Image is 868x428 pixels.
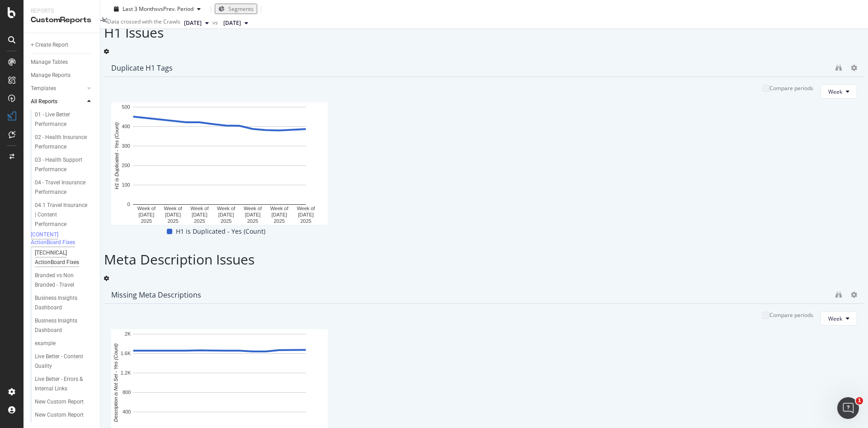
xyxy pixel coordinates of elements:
div: Live Better - Errors & Internal Links [35,375,88,394]
div: H1 Issues [104,25,864,59]
div: Reports [31,7,93,15]
a: Manage Tables [31,58,94,67]
a: Live Better - Errors & Internal Links [35,375,94,394]
a: example [35,339,94,348]
button: Week [821,84,857,99]
div: Business Insights Dashboard [35,316,87,335]
span: 2025 Oct. 5th [184,19,202,27]
text: 1.2K [121,370,131,375]
span: Week [828,88,842,96]
button: Last 3 MonthsvsPrev. Period [108,5,207,13]
div: Data crossed with the Crawls [107,18,180,29]
text: 2025 [274,218,284,224]
div: gear [104,49,109,54]
a: Business Insights Dashboard [35,316,94,335]
text: [DATE] [298,212,314,217]
span: Week [828,315,842,322]
text: Week of [217,206,236,211]
div: [TECHNICAL] ActionBoard Fixes [35,248,87,267]
div: 03 - Health Support Performance [35,155,88,174]
text: 2025 [167,218,178,224]
a: Branded vs Non Branded - Travel [35,271,94,290]
h2: H1 Issues [104,25,864,40]
text: [DATE] [245,212,261,217]
text: Week of [297,206,315,211]
text: 100 [122,182,130,188]
div: + Create Report [31,40,68,50]
text: 2025 [194,218,205,224]
a: Live Better - Content Quality [35,352,94,371]
text: Week of [244,206,262,211]
div: Compare periods [769,84,813,92]
iframe: Intercom live chat [837,397,859,419]
a: [TECHNICAL] ActionBoard Fixes [35,248,94,267]
span: Segments [228,5,254,13]
text: [DATE] [271,212,287,217]
text: 2025 [300,218,311,224]
a: New Custom Report [35,397,94,407]
div: binoculars [835,65,842,71]
text: 800 [123,390,131,395]
text: 200 [122,163,130,168]
text: 2025 [247,218,258,224]
a: + Create Report [31,40,94,50]
a: 01 - Live Better Performance [35,110,94,129]
text: H1 is Duplicated - Yes (Count) [114,122,119,189]
button: Segments [215,4,257,14]
text: Week of [190,206,209,211]
a: Manage Reports [31,71,94,80]
span: vs Prev. Period [158,5,193,13]
div: 04 - Travel Insurance Performance [35,178,88,197]
span: vs [212,19,220,26]
div: Templates [31,84,56,93]
div: Live Better - Content Quality [35,352,87,371]
span: H1 is Duplicated - Yes (Count) [176,226,265,237]
span: 1 [856,397,863,404]
svg: A chart. [111,102,328,225]
text: 2025 [221,218,231,224]
a: 04 - Travel Insurance Performance [35,178,94,197]
a: Templates [31,84,85,93]
text: 1.6K [121,351,131,356]
text: Week of [164,206,183,211]
div: New Custom Report [35,397,84,407]
div: New Custom Report [35,410,84,420]
a: New Custom Report [35,410,94,420]
div: Branded vs Non Branded - Travel [35,271,88,290]
text: 0 [127,202,130,207]
a: 03 - Health Support Performance [35,155,94,174]
div: [CONTENT] ActionBoard Fixes [31,231,87,246]
text: 2025 [141,218,152,224]
a: 04.1 Travel Insurance | Content Performance [35,201,94,229]
text: 400 [122,124,130,129]
span: Last 3 Months [123,5,158,13]
div: Meta Description Issues [104,252,864,286]
text: 400 [123,409,131,414]
div: Manage Tables [31,58,68,67]
text: 500 [122,104,130,110]
text: [DATE] [218,212,234,217]
a: [CONTENT] ActionBoard Fixes [31,231,94,246]
div: CustomReports [31,15,93,25]
text: [DATE] [139,212,155,217]
a: Business Insights Dashboard [35,293,94,313]
button: [DATE] [180,18,212,29]
text: 2K [125,331,131,337]
h2: Meta Description Issues [104,252,864,267]
button: Week [821,311,857,326]
text: Description is Not Set - Yes (Count) [113,343,118,422]
text: Week of [137,206,156,211]
div: 02 - Health Insurance Performance [35,133,88,152]
button: [DATE] [220,18,252,29]
div: binoculars [835,292,842,298]
text: 300 [122,143,130,149]
div: All Reports [31,97,57,106]
div: Manage Reports [31,71,71,80]
div: example [35,339,56,348]
div: gear [104,276,109,281]
div: Duplicate H1 TagsCompare periodsWeekA chart.H1 is Duplicated - Yes (Count) [104,59,864,243]
text: Week of [270,206,289,211]
div: 04.1 Travel Insurance | Content Performance [35,201,89,229]
text: [DATE] [165,212,181,217]
div: Missing Meta Descriptions [111,290,201,299]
